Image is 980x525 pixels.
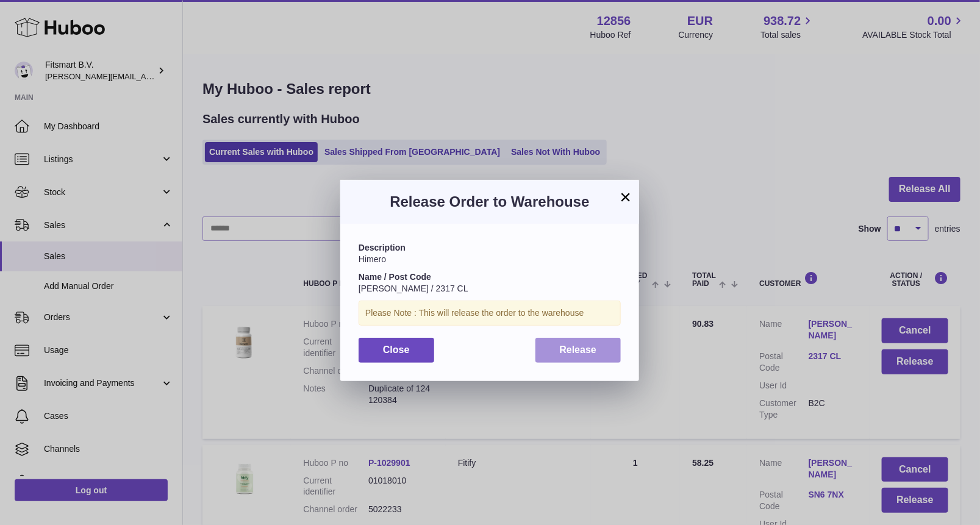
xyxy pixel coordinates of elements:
[359,192,621,212] h3: Release Order to Warehouse
[359,284,468,293] span: [PERSON_NAME] / 2317 CL
[618,190,633,204] button: ×
[359,338,434,363] button: Close
[359,272,431,282] strong: Name / Post Code
[383,345,410,355] span: Close
[359,301,621,326] div: Please Note : This will release the order to the warehouse
[535,338,621,363] button: Release
[359,243,406,252] strong: Description
[359,254,386,264] span: Himero
[560,345,597,355] span: Release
